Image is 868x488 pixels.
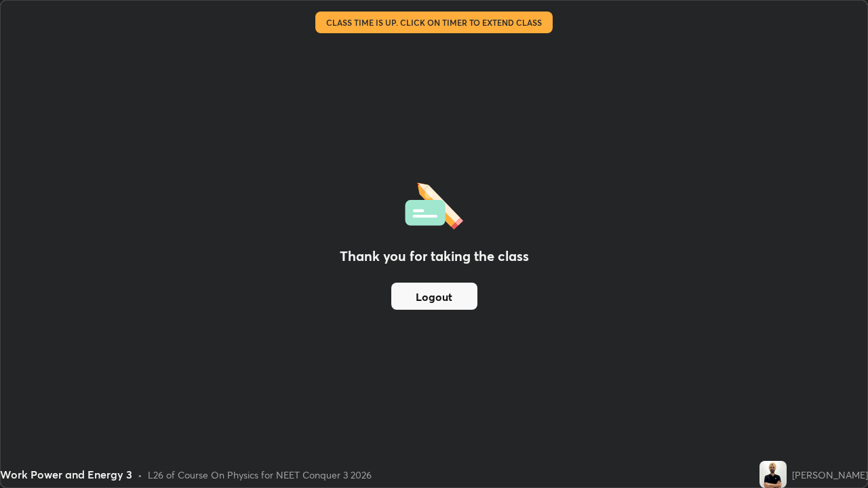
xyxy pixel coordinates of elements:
button: Logout [391,283,477,310]
img: 005cbbf573f34bd8842bca7b046eec8b.jpg [759,461,787,488]
div: L26 of Course On Physics for NEET Conquer 3 2026 [148,468,372,482]
div: • [138,468,142,482]
img: offlineFeedback.1438e8b3.svg [405,178,463,230]
div: [PERSON_NAME] [792,468,868,482]
h2: Thank you for taking the class [340,246,529,266]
